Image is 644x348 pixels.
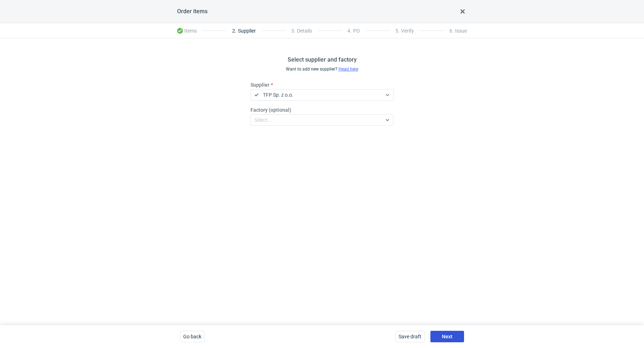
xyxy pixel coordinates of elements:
div: Select... [254,116,272,124]
label: Supplier [250,81,269,88]
button: Go back [180,331,205,342]
span: Next [442,334,453,339]
li: Issue [444,24,467,38]
li: Verify [390,24,420,38]
span: 4 . [347,28,352,34]
span: 2 . [232,28,236,34]
span: 3 . [291,28,296,34]
a: Head here [338,67,358,72]
p: Want to add new supplier? [286,66,358,73]
span: TFP Sp. z o.o. [263,92,293,98]
button: Save draft [395,331,425,342]
h2: Select supplier and factory [286,55,358,64]
li: PO [342,24,366,38]
span: 6 . [449,28,454,34]
span: Go back [183,334,201,339]
button: Next [430,331,464,342]
label: Factory (optional) [250,106,291,113]
span: 5 . [395,28,400,34]
li: Supplier [226,24,262,38]
span: Save draft [399,334,421,339]
li: Items [177,24,203,38]
li: Details [286,24,318,38]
